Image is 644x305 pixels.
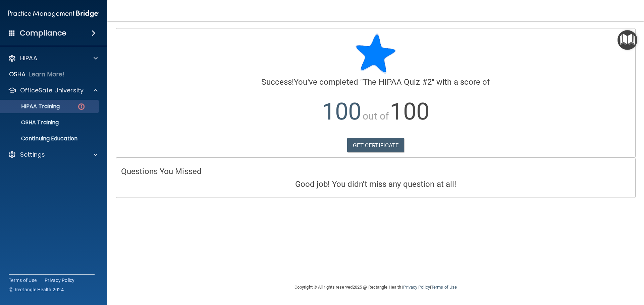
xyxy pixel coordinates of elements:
p: OfficeSafe University [20,86,84,94]
button: Open Resource Center [618,30,637,50]
iframe: Drift Widget Chat Controller [610,259,636,284]
img: PMB logo [8,7,99,20]
a: HIPAA [8,54,98,62]
a: Terms of Use [431,285,457,290]
span: out of [363,110,389,122]
a: Privacy Policy [403,285,430,290]
p: Settings [20,151,45,159]
p: HIPAA [20,54,37,62]
a: GET CERTIFICATE [347,138,405,153]
span: Success! [261,77,294,87]
a: Terms of Use [9,277,37,284]
p: Continuing Education [4,135,96,142]
a: OfficeSafe University [8,86,98,94]
h4: Good job! You didn't miss any question at all! [121,180,630,188]
h4: You've completed " " with a score of [121,78,630,86]
span: The HIPAA Quiz #2 [363,77,432,87]
p: OSHA [9,70,26,78]
div: Copyright © All rights reserved 2025 @ Rectangle Health | | [253,277,498,298]
a: Privacy Policy [45,277,75,284]
h4: Compliance [20,28,66,38]
a: Settings [8,151,98,159]
span: Ⓒ Rectangle Health 2024 [9,286,64,293]
span: 100 [390,98,429,125]
img: blue-star-rounded.9d042014.png [356,33,396,74]
h4: Questions You Missed [121,167,630,176]
p: OSHA Training [4,119,59,126]
p: HIPAA Training [4,103,60,110]
img: danger-circle.6113f641.png [77,102,86,111]
p: Learn More! [29,70,65,78]
span: 100 [322,98,361,125]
